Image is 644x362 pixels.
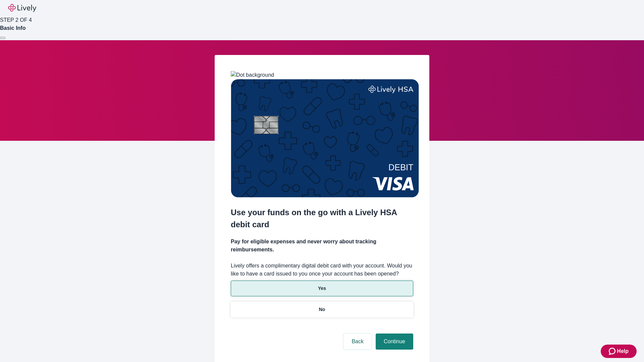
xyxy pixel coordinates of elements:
[343,334,372,350] button: Back
[8,4,36,12] img: Lively
[231,262,413,278] label: Lively offers a complimentary digital debit card with your account. Would you like to have a card...
[231,206,413,231] h2: Use your funds on the go with a Lively HSA debit card
[231,238,413,254] h4: Pay for eligible expenses and never worry about tracking reimbursements.
[376,334,413,350] button: Continue
[319,306,325,313] p: No
[231,79,419,197] img: Debit card
[318,285,326,292] p: Yes
[601,345,637,358] button: Zendesk support iconHelp
[231,302,413,317] button: No
[231,281,413,296] button: Yes
[609,347,617,355] svg: Zendesk support icon
[231,71,274,79] img: Dot background
[617,347,629,355] span: Help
